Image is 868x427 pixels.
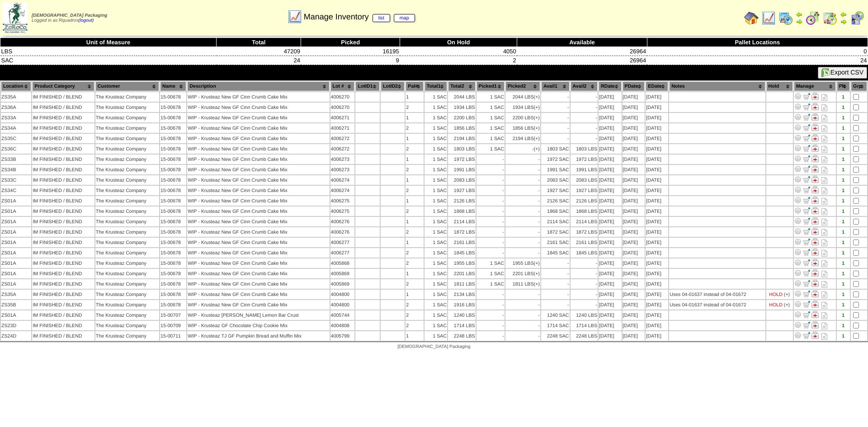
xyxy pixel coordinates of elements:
[95,103,159,112] td: The Krusteaz Company
[803,207,810,214] img: Move
[394,14,415,22] a: map
[425,165,447,174] td: 1 SAC
[794,217,802,225] img: Adjust
[821,156,827,163] i: Note
[821,94,827,101] i: Note
[160,134,186,143] td: 15-00678
[837,81,850,91] th: Plt
[505,92,540,102] td: 2044 LBS
[796,11,803,18] img: arrowleft.gif
[476,134,505,143] td: 1 SAC
[794,249,802,256] img: Adjust
[599,123,622,133] td: [DATE]
[818,67,867,79] button: Export CSV
[837,146,849,152] div: 1
[187,175,329,185] td: WIP - Krusteaz New GF Cinn Crumb Cake Mix
[160,81,186,91] th: Name
[794,124,802,131] img: Adjust
[187,103,329,112] td: WIP - Krusteaz New GF Cinn Crumb Cake Mix
[599,134,622,143] td: [DATE]
[425,123,447,133] td: 1 SAC
[1,123,31,133] td: ZS34A
[187,134,329,143] td: WIP - Krusteaz New GF Cinn Crumb Cake Mix
[803,311,810,318] img: Move
[476,123,505,133] td: 1 SAC
[32,103,94,112] td: IM FINISHED / BLEND
[304,12,415,22] span: Manage Inventory
[406,113,424,122] td: 1
[95,155,159,164] td: The Krusteaz Company
[646,103,668,112] td: [DATE]
[821,68,830,77] img: excel.gif
[794,134,802,141] img: Adjust
[95,175,159,185] td: The Krusteaz Company
[476,144,505,154] td: 1 SAC
[840,11,847,18] img: arrowleft.gif
[541,155,570,164] td: 1972 SAC
[425,81,447,91] th: Total1
[803,103,810,110] img: Move
[32,165,94,174] td: IM FINISHED / BLEND
[187,165,329,174] td: WIP - Krusteaz New GF Cinn Crumb Cake Mix
[78,18,94,23] a: (logout)
[32,144,94,154] td: IM FINISHED / BLEND
[647,47,868,56] td: 0
[811,207,819,214] img: Manage Hold
[505,134,540,143] td: 2194 LBS
[669,81,765,91] th: Notes
[794,332,802,339] img: Adjust
[571,165,598,174] td: 1991 LBS
[1,103,31,112] td: ZS36A
[1,144,31,154] td: ZS36C
[160,113,186,122] td: 15-00678
[476,113,505,122] td: 1 SAC
[803,238,810,245] img: Move
[448,123,475,133] td: 1856 LBS
[505,81,540,91] th: Picked2
[217,47,301,56] td: 47209
[1,113,31,122] td: ZS33A
[803,332,810,339] img: Move
[803,176,810,183] img: Move
[794,321,802,328] img: Adjust
[330,92,355,102] td: 4006270
[95,92,159,102] td: The Krusteaz Company
[425,113,447,122] td: 1 SAC
[811,228,819,235] img: Manage Hold
[623,134,645,143] td: [DATE]
[803,249,810,256] img: Move
[95,144,159,154] td: The Krusteaz Company
[448,165,475,174] td: 1991 LBS
[95,165,159,174] td: The Krusteaz Company
[803,124,810,131] img: Move
[187,113,329,122] td: WIP - Krusteaz New GF Cinn Crumb Cake Mix
[623,155,645,164] td: [DATE]
[381,81,405,91] th: LotID2
[160,175,186,185] td: 15-00678
[811,124,819,131] img: Manage Hold
[3,3,28,33] img: zoroco-logo-small.webp
[571,144,598,154] td: 1803 LBS
[505,165,540,174] td: -
[803,197,810,204] img: Move
[32,13,107,23] span: Logged in as Rquadros
[1,134,31,143] td: ZS35C
[646,81,668,91] th: EDate
[803,259,810,266] img: Move
[821,104,827,111] i: Note
[794,311,802,318] img: Adjust
[821,167,827,174] i: Note
[811,259,819,266] img: Manage Hold
[95,113,159,122] td: The Krusteaz Company
[406,123,424,133] td: 2
[425,155,447,164] td: 1 SAC
[821,177,827,184] i: Note
[796,18,803,25] img: arrowright.gif
[32,175,94,185] td: IM FINISHED / BLEND
[811,217,819,225] img: Manage Hold
[476,175,505,185] td: -
[1,92,31,102] td: ZS35A
[95,81,159,91] th: Customer
[623,175,645,185] td: [DATE]
[160,92,186,102] td: 15-00678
